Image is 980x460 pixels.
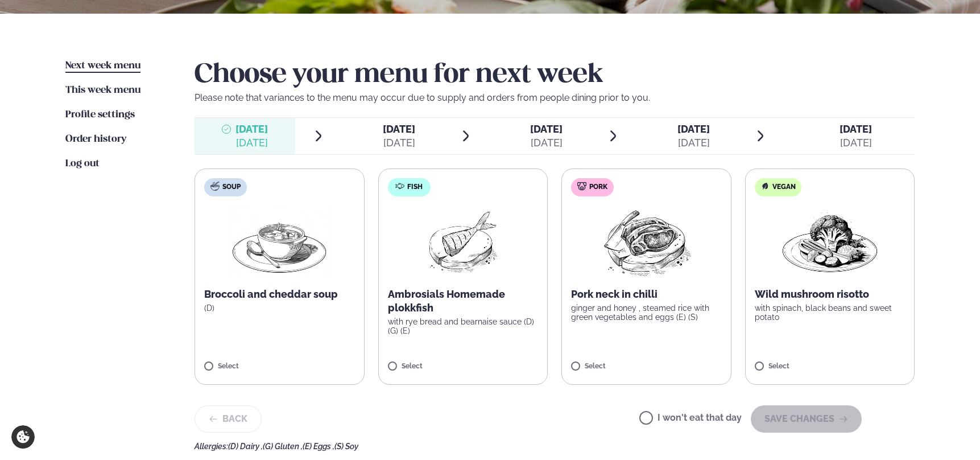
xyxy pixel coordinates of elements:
[383,123,415,135] span: [DATE]
[395,182,404,191] img: fish.svg
[11,425,35,449] a: Cookie settings
[235,136,268,150] div: [DATE]
[407,183,423,192] span: Fish
[222,183,241,192] span: Soup
[772,183,796,192] span: Vegan
[840,123,872,135] span: [DATE]
[677,136,710,150] div: [DATE]
[65,157,100,171] a: Log out
[65,59,140,73] a: Next week menu
[388,287,539,315] p: Ambrosials Homemade plokkfish
[65,110,135,120] span: Profile settings
[65,84,140,97] a: This week menu
[228,442,263,451] span: (D) Dairy ,
[195,405,262,433] button: Back
[760,182,770,191] img: Vegan.svg
[65,61,140,71] span: Next week menu
[840,136,872,150] div: [DATE]
[229,206,329,278] img: Soup.png
[210,182,220,191] img: soup.svg
[589,183,607,192] span: Pork
[65,159,100,169] span: Log out
[571,303,722,322] p: ginger and honey , steamed rice with green vegetables and eggs (E) (S)
[571,287,722,301] p: Pork neck in chilli
[383,136,415,150] div: [DATE]
[65,108,135,122] a: Profile settings
[204,287,355,301] p: Broccoli and cheddar soup
[755,287,905,301] p: Wild mushroom risotto
[65,134,126,144] span: Order history
[195,442,915,451] div: Allergies:
[195,59,915,91] h2: Choose your menu for next week
[235,123,268,135] span: [DATE]
[204,303,355,313] p: (D)
[596,206,697,278] img: Pork-Meat.png
[334,442,358,451] span: (S) Soy
[530,136,563,150] div: [DATE]
[751,405,862,433] button: SAVE CHANGES
[263,442,303,451] span: (G) Gluten ,
[780,206,880,278] img: Vegan.png
[577,182,586,191] img: pork.svg
[65,133,126,146] a: Order history
[388,317,539,335] p: with rye bread and bearnaise sauce (D) (G) (E)
[303,442,334,451] span: (E) Eggs ,
[755,303,905,322] p: with spinach, black beans and sweet potato
[530,123,563,135] span: [DATE]
[427,206,499,278] img: fish.png
[195,91,915,105] p: Please note that variances to the menu may occur due to supply and orders from people dining prio...
[65,85,140,95] span: This week menu
[677,123,710,135] span: [DATE]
